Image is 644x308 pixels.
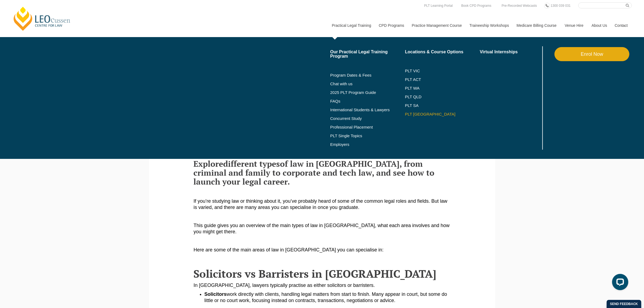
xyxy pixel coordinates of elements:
a: Practice Management Course [408,14,465,37]
a: Program Dates & Fees [330,73,405,77]
span: Solicitors vs Barristers in [GEOGRAPHIC_DATA] [194,266,437,281]
a: Venue Hire [561,14,587,37]
a: PLT Single Topics [330,134,405,138]
a: 1300 039 031 [549,3,572,9]
a: PLT WA [405,86,466,90]
a: CPD Programs [375,14,408,37]
span: This guide gives you an overview of the main types of law in [GEOGRAPHIC_DATA], what each area in... [194,223,450,234]
a: Enrol Now [554,47,629,61]
a: Medicare Billing Course [513,14,561,37]
a: PLT QLD [405,95,480,99]
span: 1300 039 031 [551,4,570,8]
span: Explore [194,158,223,169]
a: Practical Legal Training [328,14,375,37]
a: [PERSON_NAME] Centre for Law [12,6,72,31]
span: of law in [GEOGRAPHIC_DATA], from criminal and family to corporate and tech law, and see how to l... [194,158,435,187]
span: different types [223,158,280,169]
a: FAQs [330,99,405,103]
a: Employers [330,142,405,147]
a: Virtual Internships [480,50,541,54]
a: Locations & Course Options [405,50,480,54]
span: If you’re studying law or thinking about it, you’ve probably heard of some of the common legal ro... [194,198,448,210]
a: Pre-Recorded Webcasts [500,3,539,9]
a: Concurrent Study [330,116,405,121]
a: Professional Placement [330,125,405,129]
a: Chat with us [330,82,405,86]
a: PLT Learning Portal [423,3,454,9]
span: In [GEOGRAPHIC_DATA], lawyers typically practise as either solicitors or barristers. [194,283,375,288]
span: work directly with clients, handling legal matters from start to finish. Many appear in court, bu... [204,291,447,303]
a: Book CPD Programs [460,3,493,9]
a: PLT SA [405,103,480,108]
a: Our Practical Legal Training Program [330,50,405,58]
a: About Us [587,14,611,37]
span: Here are some of the main areas of law in [GEOGRAPHIC_DATA] you can specialise in: [194,247,384,253]
a: 2025 PLT Program Guide [330,90,392,95]
a: International Students & Lawyers [330,108,405,112]
a: PLT ACT [405,77,480,82]
a: PLT VIC [405,69,480,73]
a: PLT [GEOGRAPHIC_DATA] [405,112,480,116]
iframe: LiveChat chat widget [608,272,630,294]
span: Solicitors [204,291,227,297]
a: Traineeship Workshops [465,14,513,37]
a: Contact [611,14,632,37]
